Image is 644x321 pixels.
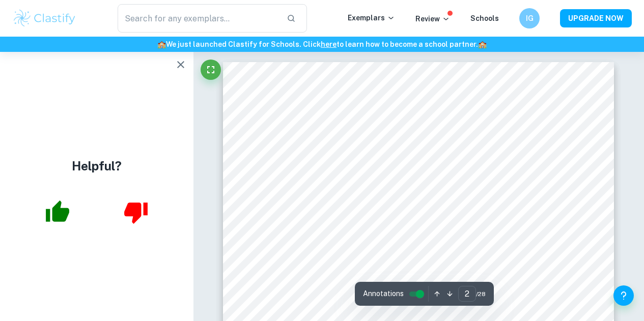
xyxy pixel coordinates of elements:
h6: We just launched Clastify for Schools. Click to learn how to become a school partner. [2,39,642,50]
button: UPGRADE NOW [560,9,632,27]
h4: Helpful? [72,157,122,175]
input: Search for any exemplars... [118,4,278,33]
h6: IG [524,13,536,24]
p: Review [415,13,450,24]
span: Annotations [363,288,404,299]
p: Exemplars [348,12,395,23]
button: IG [519,8,540,28]
span: / 28 [476,289,486,299]
img: Clastify logo [12,8,77,28]
a: Schools [470,14,499,22]
button: Help and Feedback [613,285,634,306]
span: 🏫 [478,40,487,48]
a: here [321,40,337,48]
span: 🏫 [157,40,166,48]
button: Fullscreen [201,60,221,80]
